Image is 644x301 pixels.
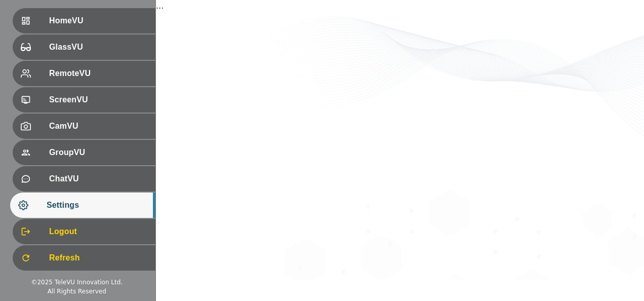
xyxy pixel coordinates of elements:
[10,193,155,218] div: Settings
[47,199,147,211] span: Settings
[49,252,147,264] span: Refresh
[49,41,147,53] span: GlassVU
[13,245,155,271] div: Refresh
[49,15,147,27] span: HomeVU
[13,166,155,192] div: ChatVU
[13,34,155,60] div: GlassVU
[13,114,155,139] div: CamVU
[13,61,155,86] div: RemoteVU
[49,67,147,80] span: RemoteVU
[13,87,155,112] div: ScreenVU
[49,94,147,106] span: ScreenVU
[49,225,147,238] span: Logout
[13,219,155,244] div: Logout
[49,146,147,159] span: GroupVU
[13,140,155,165] div: GroupVU
[49,173,147,185] span: ChatVU
[13,8,155,33] div: HomeVU
[49,120,147,132] span: CamVU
